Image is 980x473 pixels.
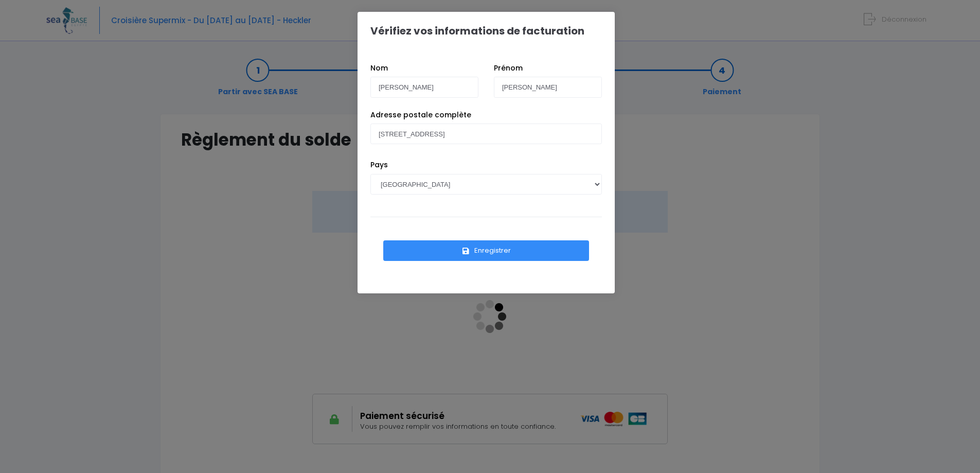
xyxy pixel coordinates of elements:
button: Enregistrer [383,240,589,261]
h1: Vérifiez vos informations de facturation [370,25,584,37]
label: Adresse postale complète [370,110,471,120]
label: Prénom [494,63,523,74]
label: Pays [370,160,388,170]
label: Nom [370,63,388,74]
